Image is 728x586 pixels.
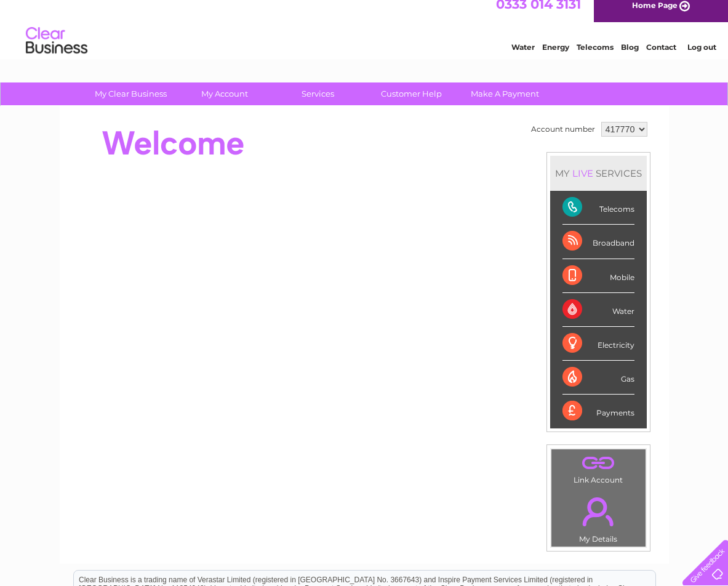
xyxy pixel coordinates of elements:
[562,293,634,327] div: Water
[562,361,634,395] div: Gas
[174,82,275,105] a: My Account
[528,119,598,140] td: Account number
[454,82,556,105] a: Make A Payment
[570,167,596,179] div: LIVE
[551,487,646,547] td: My Details
[74,7,655,60] div: Clear Business is a trading name of Verastar Limited (registered in [GEOGRAPHIC_DATA] No. 3667643...
[550,156,647,191] div: MY SERVICES
[25,32,88,70] img: logo.png
[554,490,642,533] a: .
[267,82,369,105] a: Services
[554,452,642,474] a: .
[646,52,676,62] a: Contact
[496,6,581,22] a: 0333 014 3131
[687,52,716,62] a: Log out
[542,52,569,62] a: Energy
[551,449,646,488] td: Link Account
[562,191,634,225] div: Telecoms
[562,327,634,361] div: Electricity
[577,52,614,62] a: Telecoms
[621,52,639,62] a: Blog
[511,52,535,62] a: Water
[562,395,634,428] div: Payments
[562,259,634,293] div: Mobile
[361,82,462,105] a: Customer Help
[562,225,634,259] div: Broadband
[80,82,182,105] a: My Clear Business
